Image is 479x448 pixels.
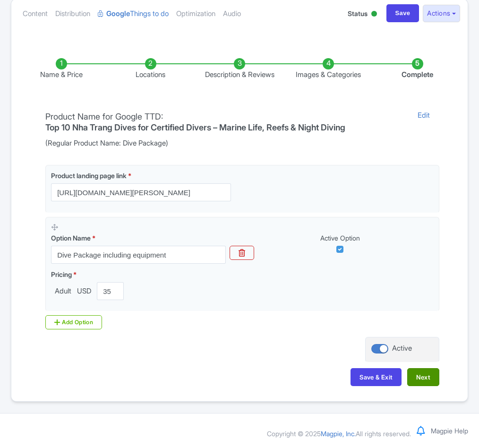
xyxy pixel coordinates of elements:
[51,270,72,278] span: Pricing
[348,9,368,18] span: Status
[51,183,231,201] input: Product landing page link
[106,9,130,19] strong: Google
[51,246,226,264] input: Option Name
[45,112,163,121] span: Product Name for Google TTD:
[45,138,402,149] span: (Regular Product Name: Dive Package)
[386,4,419,22] input: Save
[369,7,379,22] div: Active
[321,430,356,438] span: Magpie, Inc.
[423,5,460,22] button: Actions
[284,58,373,80] li: Images & Categories
[51,172,127,180] span: Product landing page link
[17,58,106,80] li: Name & Price
[45,123,345,132] h4: Top 10 Nha Trang Dives for Certified Divers – Marine Life, Reefs & Night Diving
[106,58,195,80] li: Locations
[195,58,284,80] li: Description & Reviews
[261,429,417,439] div: Copyright © 2025 All rights reserved.
[392,343,412,354] div: Active
[351,368,402,386] button: Save & Exit
[97,282,124,300] input: 0.00
[431,427,468,435] a: Magpie Help
[51,286,75,297] span: Adult
[75,286,93,297] span: USD
[407,368,439,386] button: Next
[320,234,360,242] span: Active Option
[373,58,462,80] li: Complete
[45,315,102,329] div: Add Option
[51,234,91,242] span: Option Name
[408,110,439,148] a: Edit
